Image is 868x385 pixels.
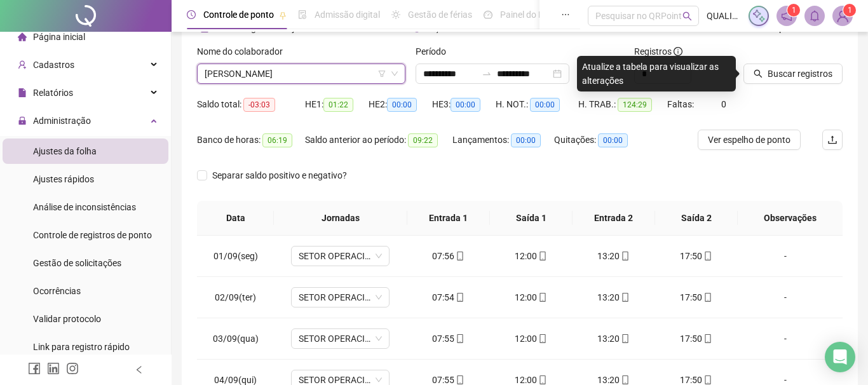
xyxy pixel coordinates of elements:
[702,375,712,384] span: mobile
[827,135,837,145] span: upload
[33,342,130,352] span: Link para registro rápido
[299,329,382,348] span: SETOR OPERACIONAL
[583,332,645,346] div: 13:20
[768,67,832,81] span: Buscar registros
[451,98,480,112] span: 00:00
[748,211,832,225] span: Observações
[417,290,480,304] div: 07:54
[305,97,369,112] div: HE 1:
[843,4,856,17] sup: Atualize o seu contato no menu Meus Dados
[748,332,823,346] div: -
[792,6,796,15] span: 1
[243,98,275,112] span: -03:03
[738,201,843,236] th: Observações
[743,64,843,84] button: Buscar registros
[667,99,696,109] span: Faltas:
[197,133,305,147] div: Banco de horas:
[620,252,630,260] span: mobile
[203,10,274,20] span: Controle de ponto
[213,334,259,344] span: 03/09(qua)
[482,69,492,79] span: to
[598,133,628,147] span: 00:00
[33,116,91,126] span: Administração
[391,70,398,78] span: down
[577,56,736,91] div: Atualize a tabela para visualizar as alterações
[28,362,41,375] span: facebook
[274,201,407,236] th: Jornadas
[416,44,454,58] label: Período
[417,249,480,263] div: 07:56
[299,247,382,266] span: SETOR OPERACIONAL
[500,332,562,346] div: 12:00
[262,133,292,147] span: 06:19
[432,97,496,112] div: HE 3:
[187,10,196,19] span: clock-circle
[708,133,790,147] span: Ver espelho de ponto
[537,375,547,384] span: mobile
[698,130,801,150] button: Ver espelho de ponto
[618,98,652,112] span: 124:29
[748,290,823,304] div: -
[583,249,645,263] div: 13:20
[781,10,792,22] span: notification
[655,201,738,236] th: Saída 2
[707,9,741,23] span: QUALITÁ MAIS
[833,6,852,25] img: 53772
[848,6,852,15] span: 1
[417,332,480,346] div: 07:55
[215,292,256,302] span: 02/09(ter)
[387,98,417,112] span: 00:00
[511,133,541,147] span: 00:00
[500,290,562,304] div: 12:00
[620,334,630,343] span: mobile
[391,10,400,19] span: sun
[369,97,432,112] div: HE 2:
[323,98,353,112] span: 01:22
[809,10,820,22] span: bell
[135,365,144,374] span: left
[496,97,578,112] div: H. NOT.:
[490,201,573,236] th: Saída 1
[787,4,800,17] sup: 1
[279,11,287,19] span: pushpin
[754,69,763,78] span: search
[214,251,258,261] span: 01/09(seg)
[537,334,547,343] span: mobile
[197,44,291,58] label: Nome do colaborador
[33,286,81,296] span: Ocorrências
[702,252,712,260] span: mobile
[748,249,823,263] div: -
[18,88,27,97] span: file
[33,230,152,240] span: Controle de registros de ponto
[537,293,547,302] span: mobile
[578,97,667,112] div: H. TRAB.:
[197,97,305,112] div: Saldo total:
[299,288,382,307] span: SETOR OPERACIONAL
[674,47,682,56] span: info-circle
[454,252,465,260] span: mobile
[620,293,630,302] span: mobile
[721,99,726,109] span: 0
[408,133,438,147] span: 09:22
[452,133,554,147] div: Lançamentos:
[305,133,452,147] div: Saldo anterior ao período:
[554,133,643,147] div: Quitações:
[197,201,274,236] th: Data
[33,314,101,324] span: Validar protocolo
[33,174,94,184] span: Ajustes rápidos
[482,69,492,79] span: swap-right
[665,290,728,304] div: 17:50
[530,98,560,112] span: 00:00
[47,362,60,375] span: linkedin
[484,10,492,19] span: dashboard
[500,249,562,263] div: 12:00
[408,10,472,20] span: Gestão de férias
[665,249,728,263] div: 17:50
[66,362,79,375] span: instagram
[634,44,682,58] span: Registros
[298,10,307,19] span: file-done
[702,334,712,343] span: mobile
[214,375,257,385] span: 04/09(qui)
[33,88,73,98] span: Relatórios
[682,11,692,21] span: search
